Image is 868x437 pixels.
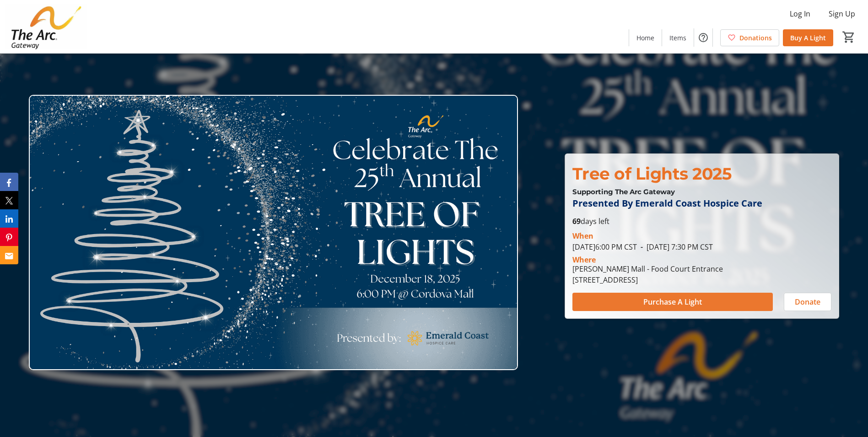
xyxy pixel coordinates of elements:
[629,29,662,46] a: Home
[572,256,596,263] div: Where
[739,33,772,43] span: Donations
[572,263,723,274] div: [PERSON_NAME] Mall - Food Court Entrance
[790,33,826,43] span: Buy A Light
[784,293,831,311] button: Donate
[841,29,857,45] button: Cart
[782,6,818,21] button: Log In
[572,274,723,285] div: [STREET_ADDRESS]
[637,242,713,252] span: [DATE] 7:30 PM CST
[572,164,732,184] span: Tree of Lights 2025
[572,187,675,196] span: Supporting The Arc Gateway
[29,95,518,370] img: Campaign CTA Media Photo
[572,293,773,311] button: Purchase A Light
[572,230,593,241] div: When
[572,216,831,227] p: days left
[643,296,702,307] span: Purchase A Light
[637,242,647,252] span: -
[790,8,810,19] span: Log In
[783,29,833,46] a: Buy A Light
[572,216,581,226] span: 69
[720,29,779,46] a: Donations
[662,29,694,46] a: Items
[572,242,637,252] span: [DATE] 6:00 PM CST
[694,28,712,47] button: Help
[829,8,855,19] span: Sign Up
[636,33,654,43] span: Home
[821,6,863,21] button: Sign Up
[572,197,762,209] span: Presented By Emerald Coast Hospice Care
[795,296,820,307] span: Donate
[669,33,686,43] span: Items
[5,4,87,49] img: The Arc Gateway 's Logo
